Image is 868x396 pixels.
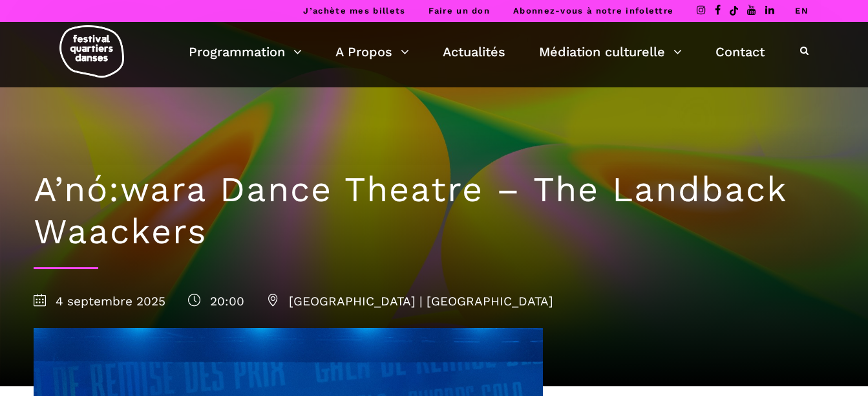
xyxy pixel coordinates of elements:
[429,6,490,16] a: Faire un don
[303,6,405,16] a: J’achète mes billets
[513,6,673,16] a: Abonnez-vous à notre infolettre
[34,169,835,253] h1: A’nó:wara Dance Theatre – The Landback Waackers
[188,294,244,309] span: 20:00
[715,41,765,63] a: Contact
[34,294,165,309] span: 4 septembre 2025
[59,25,124,78] img: logo-fqd-med
[335,41,409,63] a: A Propos
[189,41,302,63] a: Programmation
[795,6,809,16] a: EN
[443,41,505,63] a: Actualités
[267,294,553,309] span: [GEOGRAPHIC_DATA] | [GEOGRAPHIC_DATA]
[539,41,682,63] a: Médiation culturelle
